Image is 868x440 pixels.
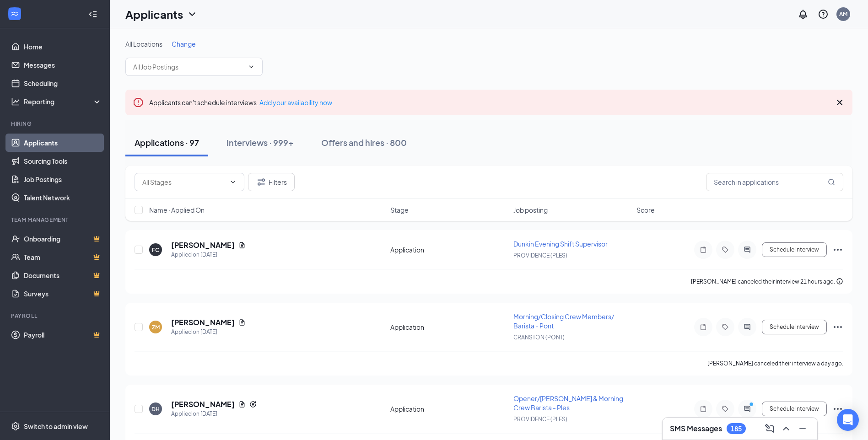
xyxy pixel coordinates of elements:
[229,178,237,186] svg: ChevronDown
[828,178,835,186] svg: MagnifyingGlass
[797,423,808,434] svg: Minimize
[390,322,508,332] div: Application
[24,326,102,344] a: PayrollCrown
[171,327,246,337] div: Applied on [DATE]
[171,399,235,409] h5: [PERSON_NAME]
[24,230,102,248] a: OnboardingCrown
[321,137,407,148] div: Offers and hires · 800
[390,205,409,215] span: Stage
[249,401,257,408] svg: Reapply
[834,97,845,108] svg: Cross
[698,323,709,331] svg: Note
[171,317,235,327] h5: [PERSON_NAME]
[837,409,859,431] div: Open Intercom Messenger
[24,56,102,74] a: Messages
[24,422,88,431] div: Switch to admin view
[24,134,102,152] a: Applicants
[152,323,160,331] div: ZM
[24,284,102,303] a: SurveysCrown
[152,246,159,254] div: FC
[513,394,623,412] span: Opener/[PERSON_NAME] & Morning Crew Barista - Ples
[670,424,722,434] h3: SMS Messages
[762,402,827,416] button: Schedule Interview
[248,173,295,191] button: Filter Filters
[11,312,100,320] div: Payroll
[698,246,709,253] svg: Note
[832,244,843,255] svg: Ellipses
[142,177,226,187] input: All Stages
[781,423,792,434] svg: ChevronUp
[149,205,205,215] span: Name · Applied On
[24,74,102,92] a: Scheduling
[24,266,102,284] a: DocumentsCrown
[836,278,843,285] svg: Info
[24,170,102,188] a: Job Postings
[691,277,843,286] div: [PERSON_NAME] canceled their interview 21 hours ago.
[513,205,548,215] span: Job posting
[720,323,731,331] svg: Tag
[24,248,102,266] a: TeamCrown
[24,38,102,56] a: Home
[151,405,160,413] div: DH
[818,9,829,20] svg: QuestionInfo
[707,359,843,368] div: [PERSON_NAME] canceled their interview a day ago.
[832,322,843,333] svg: Ellipses
[187,9,198,20] svg: ChevronDown
[513,312,614,330] span: Morning/Closing Crew Members/ Barista - Pont
[24,97,102,106] div: Reporting
[171,240,235,250] h5: [PERSON_NAME]
[390,404,508,413] div: Application
[513,240,608,248] span: Dunkin Evening Shift Supervisor
[742,323,753,331] svg: ActiveChat
[795,421,810,436] button: Minimize
[135,137,199,148] div: Applications · 97
[149,98,332,107] span: Applicants can't schedule interviews.
[238,241,246,249] svg: Document
[747,402,758,409] svg: PrimaryDot
[133,62,244,72] input: All Job Postings
[742,246,753,253] svg: ActiveChat
[720,405,731,413] svg: Tag
[779,421,793,436] button: ChevronUp
[133,97,144,108] svg: Error
[762,421,777,436] button: ComposeMessage
[171,250,246,259] div: Applied on [DATE]
[764,423,775,434] svg: ComposeMessage
[226,137,294,148] div: Interviews · 999+
[24,188,102,207] a: Talent Network
[172,40,196,48] span: Change
[238,401,246,408] svg: Document
[171,409,257,419] div: Applied on [DATE]
[762,320,827,334] button: Schedule Interview
[720,246,731,253] svg: Tag
[125,40,162,48] span: All Locations
[390,245,508,254] div: Application
[24,152,102,170] a: Sourcing Tools
[11,97,20,106] svg: Analysis
[238,319,246,326] svg: Document
[698,405,709,413] svg: Note
[513,252,567,259] span: PROVIDENCE (PLES)
[762,242,827,257] button: Schedule Interview
[11,216,100,224] div: Team Management
[10,9,19,18] svg: WorkstreamLogo
[798,9,809,20] svg: Notifications
[248,63,255,70] svg: ChevronDown
[11,422,20,431] svg: Settings
[706,173,843,191] input: Search in applications
[513,416,567,423] span: PROVIDENCE (PLES)
[259,98,332,107] a: Add your availability now
[832,403,843,414] svg: Ellipses
[11,120,100,128] div: Hiring
[88,10,97,19] svg: Collapse
[636,205,655,215] span: Score
[839,10,847,18] div: AM
[125,6,183,22] h1: Applicants
[256,177,267,188] svg: Filter
[731,425,742,433] div: 185
[513,334,565,341] span: CRANSTON (PONT)
[742,405,753,413] svg: ActiveChat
